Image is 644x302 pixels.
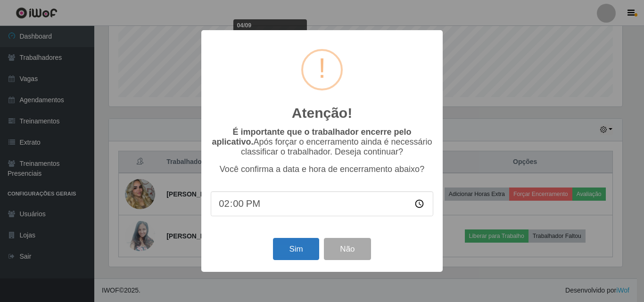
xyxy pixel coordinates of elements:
p: Após forçar o encerramento ainda é necessário classificar o trabalhador. Deseja continuar? [211,127,433,157]
button: Não [324,238,371,260]
button: Sim [273,238,319,260]
b: É importante que o trabalhador encerre pelo aplicativo. [212,127,411,147]
p: Você confirma a data e hora de encerramento abaixo? [211,164,433,174]
h2: Atenção! [292,105,352,122]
